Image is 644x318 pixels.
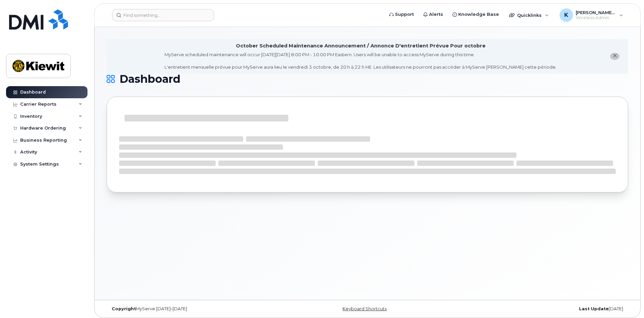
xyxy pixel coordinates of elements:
[610,53,619,60] button: close notification
[119,74,180,84] span: Dashboard
[165,51,557,70] div: MyServe scheduled maintenance will occur [DATE][DATE] 8:00 PM - 10:00 PM Eastern. Users will be u...
[343,306,387,311] a: Keyboard Shortcuts
[454,306,628,312] div: [DATE]
[236,42,486,49] div: October Scheduled Maintenance Announcement / Annonce D'entretient Prévue Pour octobre
[112,306,136,311] strong: Copyright
[107,306,281,312] div: MyServe [DATE]–[DATE]
[579,306,609,311] strong: Last Update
